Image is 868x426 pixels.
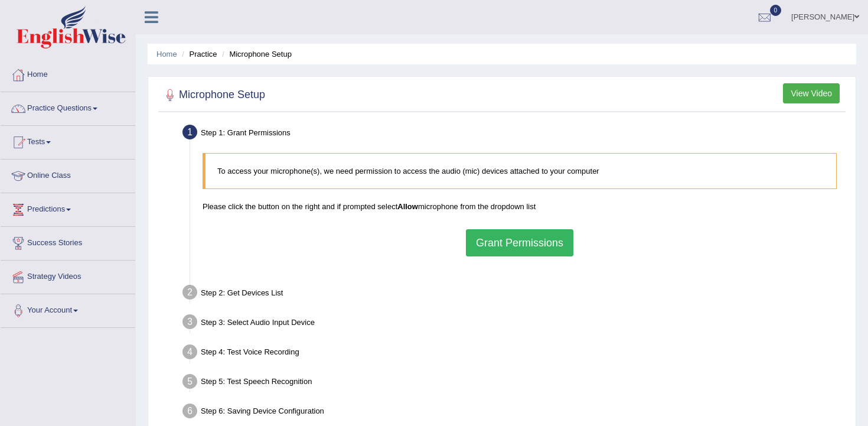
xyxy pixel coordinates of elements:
[219,48,292,60] li: Microphone Setup
[203,201,837,212] p: Please click the button on the right and if prompted select microphone from the dropdown list
[177,400,850,426] div: Step 6: Saving Device Configuration
[177,281,850,307] div: Step 2: Get Devices List
[397,202,418,211] b: Allow
[1,294,135,324] a: Your Account
[1,126,135,155] a: Tests
[161,86,265,104] h2: Microphone Setup
[770,5,782,16] span: 0
[1,58,135,88] a: Home
[1,160,135,189] a: Online Class
[177,121,850,147] div: Step 1: Grant Permissions
[177,370,850,396] div: Step 5: Test Speech Recognition
[1,193,135,223] a: Predictions
[466,229,573,256] button: Grant Permissions
[179,48,217,60] li: Practice
[177,311,850,337] div: Step 3: Select Audio Input Device
[1,92,135,122] a: Practice Questions
[1,261,135,290] a: Strategy Videos
[156,50,177,58] a: Home
[217,165,824,177] p: To access your microphone(s), we need permission to access the audio (mic) devices attached to yo...
[1,227,135,256] a: Success Stories
[177,341,850,367] div: Step 4: Test Voice Recording
[783,83,840,103] button: View Video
